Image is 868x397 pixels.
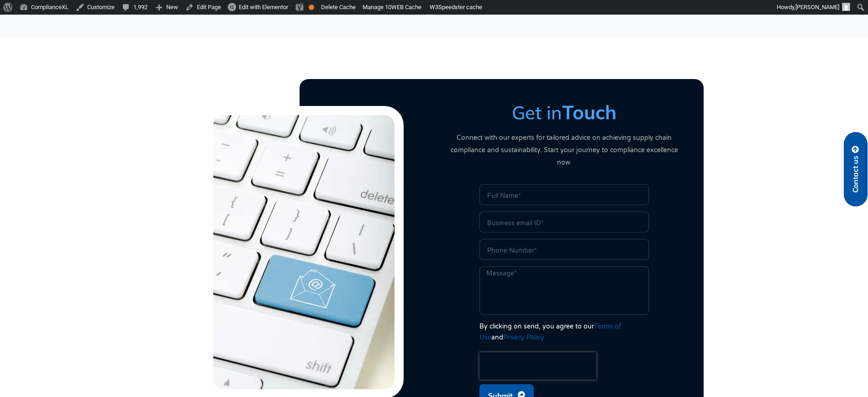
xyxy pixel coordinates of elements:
[479,212,649,233] input: Business email ID*
[479,321,649,343] div: By clicking on send, you agree to our and
[443,132,685,169] p: Connect with our experts for tailored advice on achieving supply chain compliance and sustainabil...
[844,132,868,206] a: Contact us
[479,239,649,260] input: Only numbers and phone characters (#, -, *, etc) are accepted.
[239,4,288,11] span: Edit with Elementor
[795,4,839,11] span: [PERSON_NAME]
[443,101,685,124] h3: Get in
[479,352,596,380] iframe: reCAPTCHA
[503,333,544,341] a: Privacy Policy
[562,100,616,124] strong: Touch
[309,5,314,10] div: OK
[852,156,860,193] span: Contact us
[479,184,649,205] input: Full Name*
